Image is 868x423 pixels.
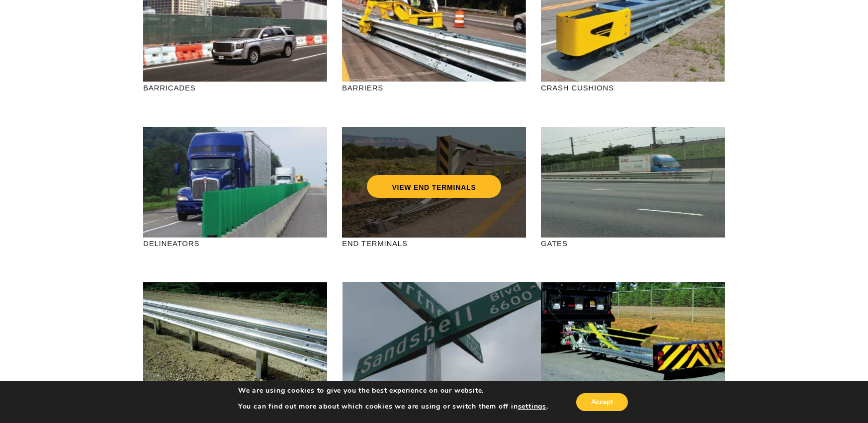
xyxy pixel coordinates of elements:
p: CRASH CUSHIONS [541,82,725,93]
p: DELINEATORS [143,238,327,249]
button: settings [518,402,546,411]
p: END TERMINALS [342,238,526,249]
a: VIEW END TERMINALS [367,175,501,198]
p: BARRIERS [342,82,526,93]
button: Accept [576,393,628,411]
p: GATES [541,238,725,249]
p: We are using cookies to give you the best experience on our website. [238,386,548,395]
p: BARRICADES [143,82,327,93]
p: You can find out more about which cookies we are using or switch them off in . [238,402,548,411]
